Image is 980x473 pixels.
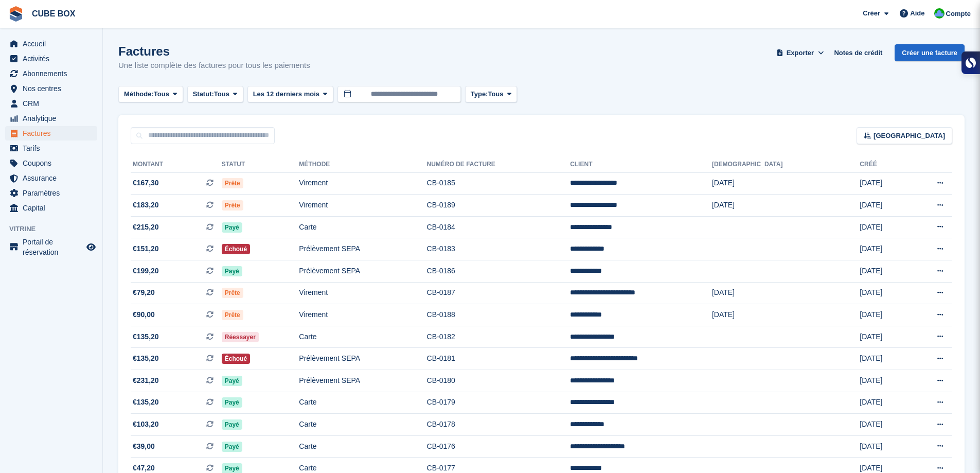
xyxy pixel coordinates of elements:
[427,216,571,238] td: CB-0184
[860,392,907,414] td: [DATE]
[471,89,488,99] span: Type:
[23,186,84,200] span: Paramètres
[860,304,907,326] td: [DATE]
[118,86,183,103] button: Méthode: Tous
[133,441,155,452] span: €39,00
[863,8,880,19] span: Créer
[299,260,426,283] td: Prélèvement SEPA
[133,200,159,211] span: €183,20
[222,222,242,233] span: Payé
[910,8,924,19] span: Aide
[133,353,159,364] span: €135,20
[5,171,97,185] a: menu
[427,370,571,392] td: CB-0180
[133,331,159,342] span: €135,20
[9,224,102,234] span: Vitrine
[299,392,426,414] td: Carte
[5,51,97,66] a: menu
[787,48,814,58] span: Exporter
[124,89,154,99] span: Méthode:
[299,282,426,304] td: Virement
[133,178,159,188] span: €167,30
[299,216,426,238] td: Carte
[299,370,426,392] td: Prélèvement SEPA
[427,392,571,414] td: CB-0179
[299,156,426,173] th: Méthode
[23,96,84,111] span: CRM
[118,44,310,58] h1: Factures
[427,348,571,370] td: CB-0181
[8,6,24,22] img: stora-icon-8386f47178a22dfd0bd8f6a31ec36ba5ce8667c1dd55bd0f319d3a0aa187defe.svg
[5,37,97,51] a: menu
[712,304,860,326] td: [DATE]
[427,282,571,304] td: CB-0187
[860,216,907,238] td: [DATE]
[860,156,907,173] th: Créé
[28,5,79,22] a: CUBE BOX
[299,172,426,195] td: Virement
[222,354,250,364] span: Échoué
[222,310,243,320] span: Prête
[5,186,97,200] a: menu
[934,8,945,19] img: Cube Box
[427,435,571,458] td: CB-0176
[23,51,84,66] span: Activités
[23,37,84,51] span: Accueil
[465,86,518,103] button: Type: Tous
[860,370,907,392] td: [DATE]
[23,156,84,170] span: Coupons
[5,81,97,96] a: menu
[23,141,84,155] span: Tarifs
[427,304,571,326] td: CB-0188
[774,44,826,61] button: Exporter
[222,266,242,276] span: Payé
[427,260,571,283] td: CB-0186
[133,222,159,233] span: €215,20
[830,44,886,61] a: Notes de crédit
[427,414,571,436] td: CB-0178
[222,442,242,452] span: Payé
[860,414,907,436] td: [DATE]
[133,375,159,386] span: €231,20
[299,348,426,370] td: Prélèvement SEPA
[253,89,319,99] span: Les 12 derniers mois
[895,44,965,61] a: Créer une facture
[23,66,84,81] span: Abonnements
[860,172,907,195] td: [DATE]
[131,156,222,173] th: Montant
[133,266,159,276] span: €199,20
[712,195,860,217] td: [DATE]
[133,419,159,430] span: €103,20
[299,326,426,348] td: Carte
[23,126,84,141] span: Factures
[5,126,97,141] a: menu
[23,201,84,215] span: Capital
[299,414,426,436] td: Carte
[427,172,571,195] td: CB-0185
[222,288,243,298] span: Prête
[299,435,426,458] td: Carte
[5,141,97,155] a: menu
[5,66,97,81] a: menu
[222,178,243,188] span: Prête
[946,9,971,19] span: Compte
[23,171,84,185] span: Assurance
[85,241,97,253] a: Boutique d'aperçu
[193,89,214,99] span: Statut:
[222,156,299,173] th: Statut
[5,96,97,111] a: menu
[5,156,97,170] a: menu
[860,195,907,217] td: [DATE]
[860,348,907,370] td: [DATE]
[860,282,907,304] td: [DATE]
[133,309,155,320] span: €90,00
[222,244,250,254] span: Échoué
[712,172,860,195] td: [DATE]
[187,86,243,103] button: Statut: Tous
[860,260,907,283] td: [DATE]
[299,304,426,326] td: Virement
[570,156,712,173] th: Client
[247,86,333,103] button: Les 12 derniers mois
[222,397,242,408] span: Payé
[427,238,571,260] td: CB-0183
